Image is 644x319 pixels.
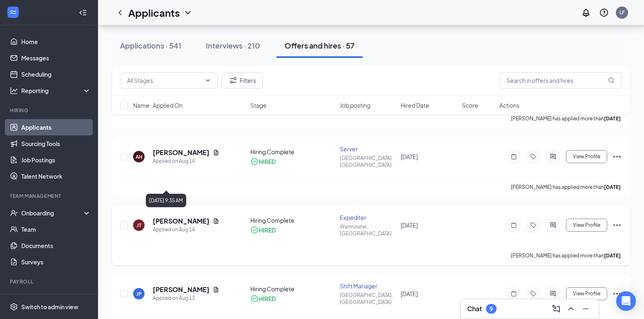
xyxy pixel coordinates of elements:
[340,145,396,153] div: Server
[9,8,17,16] svg: WorkstreamLogo
[608,77,615,84] svg: MagnifyingGlass
[136,153,143,160] div: AH
[153,148,209,157] h5: [PERSON_NAME]
[250,148,334,156] div: Hiring Complete
[528,222,538,228] svg: Tag
[550,302,563,315] button: ComposeMessage
[340,101,370,109] span: Job posting
[604,184,621,190] b: [DATE]
[509,153,519,160] svg: Note
[206,40,260,51] div: Interviews · 210
[10,107,89,114] div: Hiring
[10,209,18,217] svg: UserCheck
[128,6,180,20] h1: Applicants
[221,72,263,89] button: Filter Filters
[581,8,591,18] svg: Notifications
[127,76,201,85] input: All Stages
[259,295,276,303] div: HIRED
[21,152,91,168] a: Job Postings
[612,289,622,299] svg: Ellipses
[10,86,18,95] svg: Analysis
[21,303,78,311] div: Switch to admin view
[509,290,519,297] svg: Note
[21,66,91,82] a: Scheduling
[548,290,558,297] svg: ActiveChat
[21,135,91,152] a: Sourcing Tools
[564,302,577,315] button: ChevronUp
[21,119,91,135] a: Applicants
[153,285,209,294] h5: [PERSON_NAME]
[79,9,87,17] svg: Collapse
[10,303,18,311] svg: Settings
[153,294,219,302] div: Applied on Aug 13
[146,194,186,207] div: [DATE] 9:35 AM
[401,290,418,297] span: [DATE]
[340,213,396,222] div: Expediter
[115,8,125,18] svg: ChevronLeft
[153,157,219,165] div: Applied on Aug 14
[21,168,91,184] a: Talent Network
[401,222,418,229] span: [DATE]
[467,304,482,313] h3: Chat
[401,101,429,109] span: Hired Date
[21,50,91,66] a: Messages
[10,193,89,199] div: Team Management
[340,292,396,306] div: [GEOGRAPHIC_DATA], [GEOGRAPHIC_DATA]
[462,101,478,109] span: Score
[21,33,91,50] a: Home
[183,8,193,18] svg: ChevronDown
[250,226,258,234] svg: CheckmarkCircle
[573,222,600,228] span: View Profile
[573,154,600,159] span: View Profile
[548,153,558,160] svg: ActiveChat
[619,9,625,16] div: LF
[528,153,538,160] svg: Tag
[250,295,258,303] svg: CheckmarkCircle
[548,222,558,228] svg: ActiveChat
[490,306,493,312] div: 9
[579,302,592,315] button: Minimize
[259,157,276,166] div: HIRED
[566,287,607,300] button: View Profile
[120,40,181,51] div: Applications · 541
[259,226,276,234] div: HIRED
[528,290,538,297] svg: Tag
[566,150,607,163] button: View Profile
[612,152,622,162] svg: Ellipses
[551,304,561,314] svg: ComposeMessage
[509,222,519,228] svg: Note
[133,101,183,109] span: Name · Applied On
[136,290,142,297] div: JP
[250,101,267,109] span: Stage
[340,223,396,237] div: Warminster, [GEOGRAPHIC_DATA]
[581,304,591,314] svg: Minimize
[21,221,91,237] a: Team
[137,222,141,229] div: JT
[599,8,609,18] svg: QuestionInfo
[153,226,219,234] div: Applied on Aug 14
[250,216,334,224] div: Hiring Complete
[213,286,219,293] svg: Document
[340,155,396,168] div: [GEOGRAPHIC_DATA], [GEOGRAPHIC_DATA]
[604,253,621,259] b: [DATE]
[616,291,636,311] div: Open Intercom Messenger
[205,77,211,84] svg: ChevronDown
[213,149,219,156] svg: Document
[511,184,622,191] p: [PERSON_NAME] has applied more than .
[250,285,334,293] div: Hiring Complete
[21,254,91,270] a: Surveys
[401,153,418,160] span: [DATE]
[21,290,91,307] a: PayrollCrown
[21,86,91,95] div: Reporting
[21,237,91,254] a: Documents
[573,291,600,297] span: View Profile
[228,75,238,85] svg: Filter
[612,220,622,230] svg: Ellipses
[340,282,396,290] div: Shift Manager
[511,252,622,259] p: [PERSON_NAME] has applied more than .
[250,157,258,166] svg: CheckmarkCircle
[21,209,84,217] div: Onboarding
[153,217,209,226] h5: [PERSON_NAME]
[566,219,607,232] button: View Profile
